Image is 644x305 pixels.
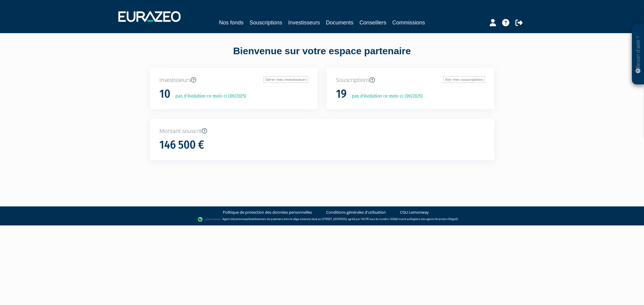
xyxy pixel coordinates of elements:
[118,11,181,22] img: 1732889491-logotype_eurazeo_blanc_rvb.png
[410,217,458,221] a: Registre des agents financiers (Regafi)
[443,76,485,83] a: Voir mes souscriptions
[223,209,312,215] a: Politique de protection des données personnelles
[336,88,347,100] h1: 19
[234,217,248,221] a: Lemonway
[635,27,642,82] p: Besoin d'aide ?
[171,93,246,100] p: pas d'évolution ce mois-ci (09/2025)
[159,76,308,84] p: Investisseurs
[326,18,354,27] a: Documents
[360,18,386,27] a: Conseillers
[159,127,485,135] p: Montant souscrit
[288,18,320,27] a: Investisseurs
[400,209,429,215] a: CGU Lemonway
[6,216,638,222] div: - Agent de (établissement de paiement dont le siège social est situé au [STREET_ADDRESS], agréé p...
[159,88,170,100] h1: 10
[198,216,221,222] img: logo-lemonway.png
[348,93,423,100] p: pas d'évolution ce mois-ci (09/2025)
[146,44,499,68] div: Bienvenue sur votre espace partenaire
[326,209,386,215] a: Conditions générales d'utilisation
[392,18,425,27] a: Commissions
[219,18,243,27] a: Nos fonds
[264,76,308,83] a: Gérer mes investisseurs
[336,76,485,84] p: Souscriptions
[159,139,204,151] h1: 146 500 €
[249,18,282,27] a: Souscriptions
